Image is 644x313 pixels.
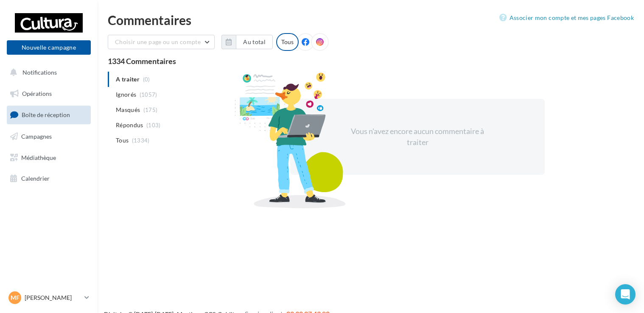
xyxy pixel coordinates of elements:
div: Open Intercom Messenger [615,284,636,305]
a: Associer mon compte et mes pages Facebook [499,13,634,23]
span: MF [11,293,20,302]
span: Répondus [116,121,143,129]
div: Tous [276,33,299,51]
span: Choisir une page ou un compte [115,38,201,45]
button: Au total [236,35,273,49]
a: Calendrier [5,170,92,187]
button: Au total [221,35,273,49]
span: (1057) [140,91,157,98]
div: 1334 Commentaires [108,57,634,65]
button: Notifications [5,64,89,81]
span: Opérations [22,90,52,97]
span: (103) [146,122,161,129]
a: MF [PERSON_NAME] [7,290,91,306]
button: Nouvelle campagne [7,40,91,55]
span: Campagnes [21,133,52,140]
span: Tous [116,136,129,145]
span: Calendrier [21,175,50,182]
span: Ignorés [116,90,136,99]
a: Opérations [5,85,92,103]
a: Médiathèque [5,149,92,167]
button: Choisir une page ou un compte [108,35,215,49]
a: Boîte de réception [5,106,92,124]
a: Campagnes [5,128,92,145]
div: Commentaires [108,14,634,26]
span: (1334) [132,137,150,144]
span: (175) [143,106,158,113]
p: [PERSON_NAME] [25,293,81,302]
div: Vous n'avez encore aucun commentaire à traiter [344,126,490,148]
span: Masqués [116,106,140,114]
span: Notifications [22,69,57,76]
span: Boîte de réception [22,111,70,118]
span: Médiathèque [21,154,56,161]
